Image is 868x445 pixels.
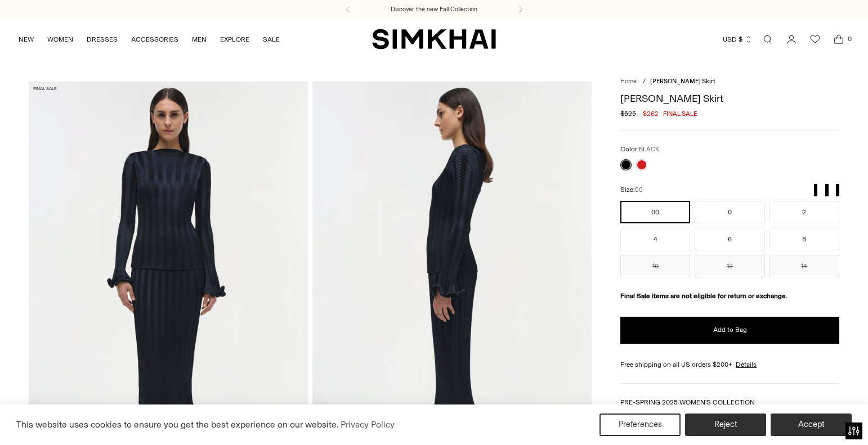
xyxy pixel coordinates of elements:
a: Go to the account page [780,28,803,51]
a: NEW [19,27,34,52]
nav: breadcrumbs [620,77,839,87]
a: Home [620,78,637,85]
button: Accept [771,413,852,436]
a: PRE-SPRING 2025 WOMEN'S COLLECTION [620,398,755,406]
button: USD $ [723,27,753,52]
a: Wishlist [804,28,826,51]
label: Color: [620,144,659,155]
s: $525 [620,109,636,119]
span: [PERSON_NAME] Skirt [650,78,715,85]
h1: [PERSON_NAME] Skirt [620,93,839,104]
a: SALE [263,27,280,52]
button: Preferences [599,413,681,436]
span: This website uses cookies to ensure you get the best experience on our website. [16,419,339,430]
button: 00 [620,201,690,223]
a: Details [736,359,757,370]
a: WOMEN [47,27,73,52]
span: BLACK [639,146,659,153]
span: Add to Bag [713,325,747,335]
button: Reject [685,413,766,436]
span: 0 [844,34,854,44]
button: 4 [620,228,690,250]
a: ACCESSORIES [131,27,178,52]
button: 14 [769,255,839,277]
a: Discover the new Fall Collection [391,5,477,14]
span: $262 [643,109,659,119]
button: 12 [695,255,764,277]
div: / [643,77,646,87]
a: MEN [192,27,207,52]
button: 10 [620,255,690,277]
button: 2 [769,201,839,223]
a: Open search modal [757,28,779,51]
button: Add to Bag [620,317,839,344]
a: SIMKHAI [372,28,496,50]
a: Open cart modal [827,28,850,51]
a: Privacy Policy (opens in a new tab) [339,416,396,433]
button: 0 [695,201,764,223]
button: 6 [695,228,764,250]
label: Size: [620,185,643,195]
a: EXPLORE [220,27,249,52]
span: 00 [635,186,643,194]
button: 8 [769,228,839,250]
div: Free shipping on all US orders $200+ [620,359,839,370]
a: DRESSES [87,27,118,52]
strong: Final Sale items are not eligible for return or exchange. [620,292,788,300]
